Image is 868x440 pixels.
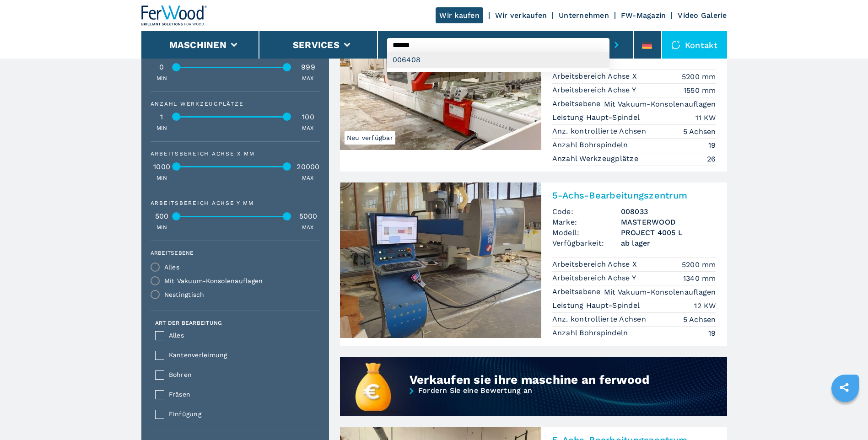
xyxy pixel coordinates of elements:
[552,287,603,297] p: Arbeitsebene
[156,174,167,182] p: MIN
[694,300,716,311] em: 12 KW
[683,126,716,137] em: 5 Achsen
[621,238,716,248] span: ab lager
[387,52,609,68] div: 006408
[302,174,314,182] p: MAX
[552,328,631,338] p: Anzahl Bohrspindeln
[410,372,663,387] div: Verkaufen sie ihre maschine an ferwood
[683,273,716,284] em: 1340 mm
[151,163,173,171] div: 1000
[707,154,716,164] em: 26
[552,154,641,164] p: Anzahl Werkzeugplätze
[621,227,716,238] h3: PROJECT 4005 L
[552,238,621,248] span: Verfügbarkeit:
[604,99,716,109] em: Mit Vakuum-Konsolenauflagen
[684,85,716,96] em: 1550 mm
[297,163,319,171] div: 20000
[552,71,640,81] p: Arbeitsbereich Achse X
[552,314,649,324] p: Anz. kontrollierte Achsen
[297,213,320,220] div: 5000
[552,217,621,227] span: Marke:
[621,217,716,227] h3: MASTERWOOD
[302,124,314,132] p: MAX
[621,11,666,20] a: FW-Magazin
[293,39,340,50] button: Services
[604,287,716,297] em: Mit Vakuum-Konsolenauflagen
[552,273,639,283] p: Arbeitsbereich Achse Y
[164,291,205,298] div: Nestingtisch
[683,314,716,325] em: 5 Achsen
[151,250,314,256] label: Arbeitsebene
[552,85,639,95] p: Arbeitsbereich Achse Y
[559,11,609,20] a: Unternehmen
[552,190,716,201] h2: 5-Achs-Bearbeitungszentrum
[302,75,314,82] p: MAX
[297,64,320,71] div: 999
[151,101,320,107] div: Anzahl Werkzeugplätze
[682,259,716,270] em: 5200 mm
[151,200,320,206] div: Arbeitsbereich Achse Y mm
[552,140,631,150] p: Anzahl Bohrspindeln
[662,31,727,59] div: Kontakt
[552,227,621,238] span: Modell:
[169,350,314,360] span: Kantenverleimung
[169,370,314,380] span: Bohren
[695,113,716,123] em: 11 KW
[151,213,173,220] div: 500
[833,376,856,399] a: sharethis
[151,64,173,71] div: 0
[345,131,395,145] span: Neu verfügbar
[552,113,642,123] p: Leistung Haupt-Spindel
[495,11,547,20] a: Wir verkaufen
[169,330,314,341] span: Alles
[164,264,179,270] div: Alles
[156,224,167,231] p: MIN
[164,278,263,284] div: Mit Vakuum-Konsolenauflagen
[156,75,167,82] p: MIN
[155,320,222,326] label: Art der Bearbeitung
[671,40,680,49] img: Kontakt
[340,182,541,338] img: 5-Achs-Bearbeitungszentrum MASTERWOOD PROJECT 4005 L
[678,11,727,20] a: Video Galerie
[340,387,727,418] a: Fordern Sie eine Bewertung an
[552,126,649,136] p: Anz. kontrollierte Achsen
[621,206,716,217] h3: 008033
[302,224,314,231] p: MAX
[156,124,167,132] p: MIN
[169,409,314,419] span: Einfügung
[552,206,621,217] span: Code:
[436,7,483,23] a: Wir kaufen
[609,34,624,55] button: submit-button
[552,300,642,311] p: Leistung Haupt-Spindel
[151,113,173,121] div: 1
[151,151,320,156] div: Arbeitsbereich Achse X mm
[552,99,603,109] p: Arbeitsebene
[708,140,716,150] em: 19
[829,399,861,433] iframe: Chat
[297,113,320,121] div: 100
[552,259,640,269] p: Arbeitsbereich Achse X
[682,71,716,82] em: 5200 mm
[169,389,314,400] span: Fräsen
[169,39,226,50] button: Maschinen
[141,5,207,26] img: Ferwood
[340,182,727,346] a: 5-Achs-Bearbeitungszentrum MASTERWOOD PROJECT 4005 L5-Achs-BearbeitungszentrumCode:008033Marke:MA...
[708,328,716,338] em: 19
